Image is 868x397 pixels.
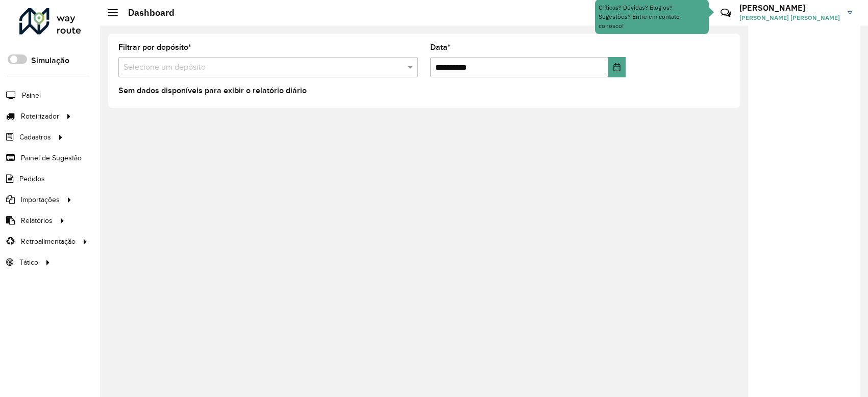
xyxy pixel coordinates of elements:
[715,2,737,24] a: Contato Rápido
[739,3,840,13] h3: [PERSON_NAME]
[21,194,60,205] span: Importações
[19,257,38,268] span: Tático
[31,54,69,67] label: Simulação
[118,7,175,18] h2: Dashboard
[19,132,51,143] span: Cadastros
[22,90,41,101] span: Painel
[118,41,191,53] label: Filtrar por depósito
[21,153,82,163] span: Painel de Sugestão
[21,236,76,247] span: Retroalimentação
[118,84,307,97] label: Sem dados disponíveis para exibir o relatório diário
[19,174,45,184] span: Pedidos
[739,13,840,22] span: [PERSON_NAME] [PERSON_NAME]
[21,215,53,226] span: Relatórios
[608,57,626,77] button: Choose Date
[430,41,451,53] label: Data
[21,111,59,122] span: Roteirizador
